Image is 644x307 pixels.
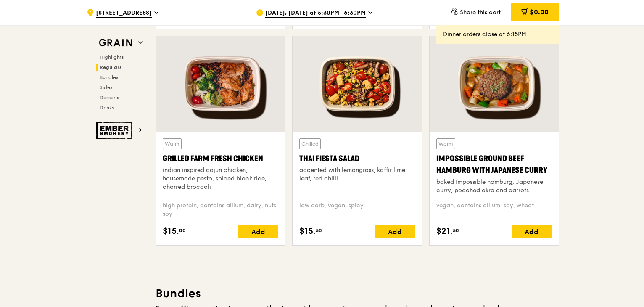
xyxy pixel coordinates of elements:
span: $15. [163,225,179,238]
div: Thai Fiesta Salad [299,153,415,164]
span: [STREET_ADDRESS] [96,9,152,18]
span: [DATE], [DATE] at 5:30PM–6:30PM [265,9,366,18]
div: indian inspired cajun chicken, housemade pesto, spiced black rice, charred broccoli [163,166,278,191]
div: Warm [163,138,182,149]
span: 50 [316,227,322,234]
div: Warm [436,138,455,149]
h3: Bundles [156,286,559,301]
span: Sides [100,85,112,90]
div: Add [512,225,552,238]
span: $15. [299,225,316,238]
div: low carb, vegan, spicy [299,201,415,218]
div: Dinner orders close at 6:15PM [443,30,552,39]
span: Drinks [100,105,114,111]
span: Bundles [100,74,118,80]
img: Ember Smokery web logo [96,122,135,139]
div: Impossible Ground Beef Hamburg with Japanese Curry [436,153,552,176]
span: $0.00 [530,8,549,16]
div: accented with lemongrass, kaffir lime leaf, red chilli [299,166,415,183]
div: baked Impossible hamburg, Japanese curry, poached okra and carrots [436,178,552,195]
div: vegan, contains allium, soy, wheat [436,201,552,218]
div: Chilled [299,138,321,149]
div: Add [375,225,415,238]
div: high protein, contains allium, dairy, nuts, soy [163,201,278,218]
span: Desserts [100,95,119,101]
span: Regulars [100,64,122,70]
img: Grain web logo [96,35,135,50]
div: Add [238,225,278,238]
span: 00 [179,227,186,234]
div: Grilled Farm Fresh Chicken [163,153,278,164]
span: Highlights [100,54,124,60]
span: $21. [436,225,453,238]
span: Share this cart [460,9,501,16]
span: 50 [453,227,459,234]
